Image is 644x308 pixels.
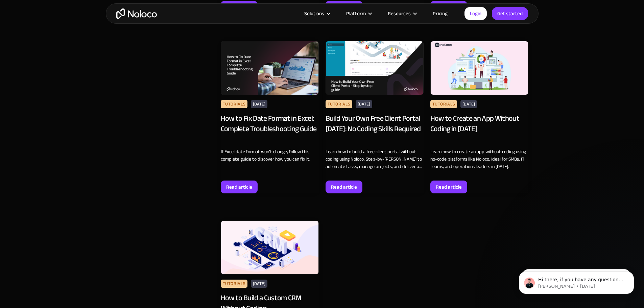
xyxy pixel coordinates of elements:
[346,9,366,18] div: Platform
[464,7,487,20] a: Login
[326,148,424,170] div: Learn how to build a free client portal without coding using Noloco. Step-by-[PERSON_NAME] to aut...
[356,100,372,108] div: [DATE]
[430,113,528,144] div: How to Create an App Without Coding in [DATE]
[338,9,379,18] div: Platform
[221,100,248,108] div: Tutorials
[460,100,477,108] div: [DATE]
[116,8,157,19] a: home
[221,41,319,193] a: Tutorials[DATE]How to Fix Date Format in Excel: Complete Troubleshooting GuideIf Excel date forma...
[221,113,319,144] div: How to Fix Date Format in Excel: Complete Troubleshooting Guide
[221,148,319,163] div: If Excel date format won’t change, follow this complete guide to discover how you can fix it.
[326,41,424,193] a: Tutorials[DATE]Build Your Own Free Client Portal [DATE]: No Coding Skills RequiredLearn how to bu...
[221,280,248,288] div: Tutorials
[326,113,424,144] div: Build Your Own Free Client Portal [DATE]: No Coding Skills Required
[430,41,528,193] a: Tutorials[DATE]How to Create an App Without Coding in [DATE]Learn how to create an app without co...
[251,280,267,288] div: [DATE]
[379,9,424,18] div: Resources
[424,9,456,18] a: Pricing
[251,100,267,108] div: [DATE]
[326,100,353,108] div: Tutorials
[436,183,462,191] div: Read article
[430,148,528,170] div: Learn how to create an app without coding using no-code platforms like Noloco. Ideal for SMBs, IT...
[388,9,411,18] div: Resources
[304,9,324,18] div: Solutions
[430,100,457,108] div: Tutorials
[296,9,338,18] div: Solutions
[509,257,644,305] iframe: Intercom notifications message
[331,183,357,191] div: Read article
[492,7,528,20] a: Get started
[226,183,252,191] div: Read article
